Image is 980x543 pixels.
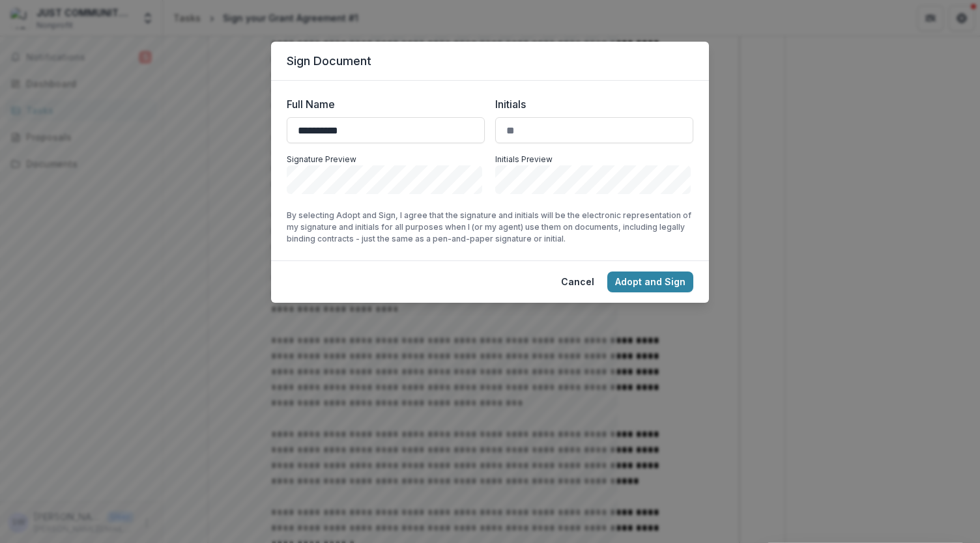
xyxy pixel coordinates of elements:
p: By selecting Adopt and Sign, I agree that the signature and initials will be the electronic repre... [287,210,693,245]
label: Initials [495,96,685,112]
label: Full Name [287,96,477,112]
header: Sign Document [271,42,709,81]
button: Cancel [553,271,602,292]
p: Signature Preview [287,154,485,165]
p: Initials Preview [495,154,693,165]
button: Adopt and Sign [607,271,693,292]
